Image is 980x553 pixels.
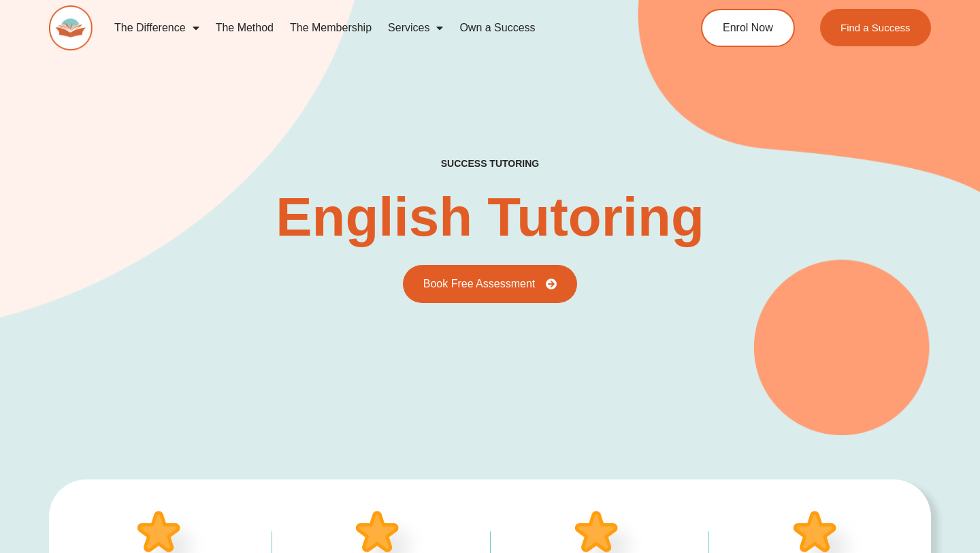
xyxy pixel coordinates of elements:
a: Find a Success [820,9,931,46]
a: The Method [208,12,282,44]
span: Book Free Assessment [423,279,536,289]
a: The Difference [106,12,208,44]
h2: English Tutoring [276,190,704,244]
span: Find a Success [840,22,911,33]
a: Book Free Assessment [403,265,578,303]
a: The Membership [282,12,380,44]
a: Own a Success [451,12,543,44]
h2: success tutoring [441,157,539,170]
span: Enrol Now [723,22,773,33]
a: Enrol Now [701,9,795,47]
a: Services [380,12,451,44]
nav: Menu [106,12,651,44]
